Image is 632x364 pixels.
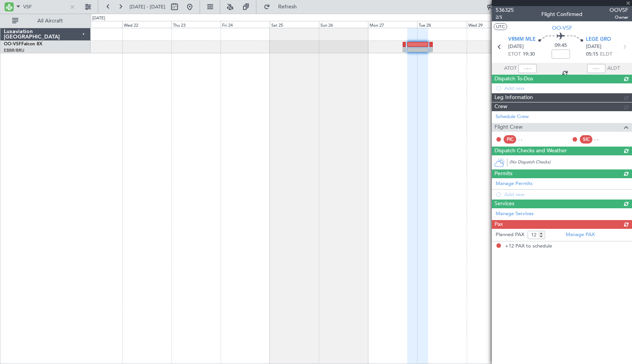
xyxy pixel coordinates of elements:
[586,43,602,51] span: [DATE]
[221,21,270,28] div: Fri 24
[417,21,466,28] div: Tue 28
[467,21,516,28] div: Wed 29
[607,65,620,72] span: ALDT
[541,10,582,18] div: Flight Confirmed
[4,42,42,46] a: OO-VSFFalcon 8X
[73,21,122,28] div: Tue 21
[496,14,514,21] span: 2/5
[130,3,165,10] span: [DATE] - [DATE]
[260,1,306,13] button: Refresh
[555,42,567,49] span: 09:45
[270,21,319,28] div: Sat 25
[496,6,514,14] span: 536325
[610,6,628,14] span: OOVSF
[508,51,521,58] span: ETOT
[504,65,517,72] span: ATOT
[494,23,507,30] button: UTC
[508,36,536,43] span: VRMM MLE
[272,4,304,10] span: Refresh
[319,21,368,28] div: Sun 26
[92,15,105,22] div: [DATE]
[552,24,572,32] span: OO-VSF
[4,48,24,53] a: EBBR/BRU
[610,14,628,21] span: Owner
[600,51,612,58] span: ELDT
[122,21,171,28] div: Wed 22
[368,21,417,28] div: Mon 27
[4,42,21,46] span: OO-VSF
[20,18,80,24] span: All Aircraft
[508,43,524,51] span: [DATE]
[523,51,535,58] span: 19:30
[586,51,598,58] span: 05:15
[171,21,221,28] div: Thu 23
[23,1,67,13] input: A/C (Reg. or Type)
[8,15,83,27] button: All Aircraft
[586,36,611,43] span: LEGE GRO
